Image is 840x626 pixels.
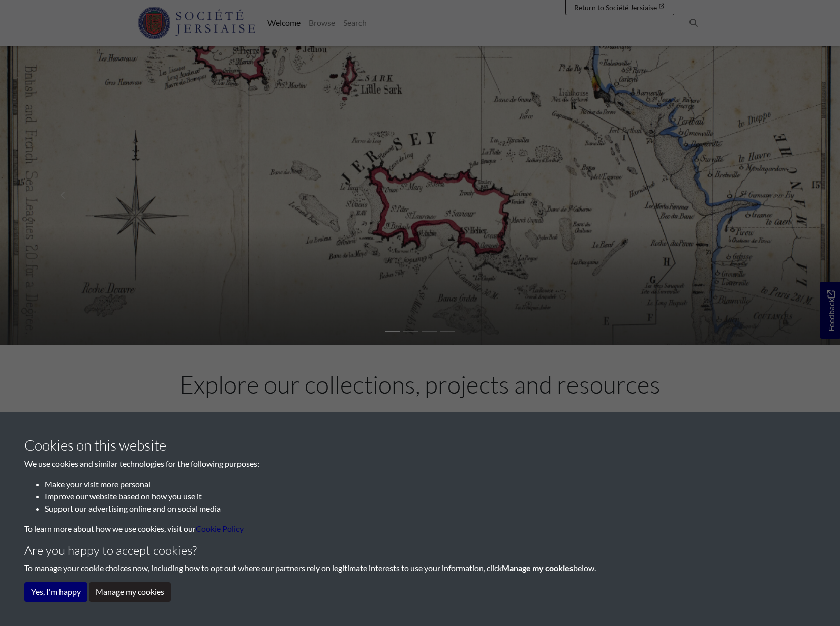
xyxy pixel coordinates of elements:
[196,524,244,533] a: learn more about cookies
[45,478,816,490] li: Make your visit more personal
[45,502,816,515] li: Support our advertising online and on social media
[502,563,573,573] strong: Manage my cookies
[24,582,87,602] button: Yes, I'm happy
[45,490,816,502] li: Improve our website based on how you use it
[24,523,816,535] p: To learn more about how we use cookies, visit our
[24,437,816,454] h3: Cookies on this website
[24,543,816,558] h4: Are you happy to accept cookies?
[24,458,816,470] p: We use cookies and similar technologies for the following purposes:
[24,562,816,574] p: To manage your cookie choices now, including how to opt out where our partners rely on legitimate...
[89,582,171,602] button: Manage my cookies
